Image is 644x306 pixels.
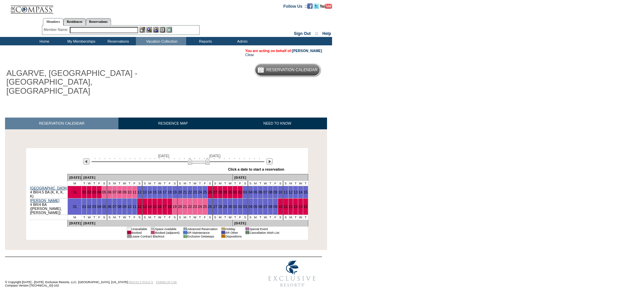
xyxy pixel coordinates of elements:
a: 05 [102,205,106,209]
a: 15 [153,205,157,209]
span: You are acting on behalf of: [245,49,322,53]
a: 28 [218,190,222,194]
div: Member Name: [44,27,69,33]
a: 07 [263,205,267,209]
td: Holiday [225,227,242,231]
a: 15 [304,205,308,209]
img: Follow us on Twitter [314,3,319,9]
td: S [107,215,112,220]
a: Subscribe to our YouTube Channel [320,4,332,8]
td: F [97,215,102,220]
td: W [298,215,303,220]
a: PRIVACY POLICY [129,280,153,284]
a: 29 [223,205,227,209]
a: 24 [198,190,202,194]
a: 06 [258,205,262,209]
td: Booked (adjacent) [155,231,180,234]
a: 19 [173,190,177,194]
td: F [167,181,172,186]
a: 26 [208,205,212,209]
td: M [112,215,117,220]
a: 14 [148,205,152,209]
a: 01 [82,205,86,209]
td: 01 [245,227,249,231]
td: T [187,215,193,220]
td: T [258,181,263,186]
span: [DATE] [158,154,169,158]
td: ER Maintenance [187,231,218,234]
a: 08 [117,205,121,209]
td: W [122,215,127,220]
td: 01 [221,231,225,234]
td: S [283,181,288,186]
td: 01 [221,234,225,238]
a: 07 [113,205,117,209]
td: S [248,181,253,186]
td: 4 BR/4.5 BA (K, K, K, K) [30,186,68,199]
a: 23 [193,205,197,209]
a: 05 [254,205,258,209]
td: 4 BR/4 BA ([PERSON_NAME], [PERSON_NAME]) [30,199,68,215]
td: M [288,215,293,220]
a: 01 [233,205,237,209]
td: [DATE] [82,220,233,227]
td: 01 [127,234,131,238]
td: F [97,181,102,186]
a: 22 [188,205,192,209]
td: T [187,181,193,186]
td: M [147,181,152,186]
a: 28 [218,205,222,209]
td: F [132,181,137,186]
td: W [263,215,268,220]
td: S [243,181,248,186]
a: 12 [289,205,293,209]
td: M [147,215,152,220]
a: 11 [284,190,288,194]
a: 08 [117,190,121,194]
a: 14 [148,190,152,194]
td: T [162,215,167,220]
td: W [193,215,198,220]
td: 01 [151,227,155,231]
h1: ALGARVE, [GEOGRAPHIC_DATA] - [GEOGRAPHIC_DATA], [GEOGRAPHIC_DATA] [5,68,155,97]
td: S [107,181,112,186]
td: S [142,215,147,220]
a: 25 [203,190,207,194]
div: Click a date to start a reservation [228,167,284,171]
a: 12 [138,190,142,194]
span: :: [315,31,318,36]
a: 30 [228,205,232,209]
td: Booked [131,231,147,234]
td: T [152,215,157,220]
a: 25 [203,205,207,209]
a: NEED TO KNOW [227,118,327,129]
a: 10 [127,190,131,194]
img: b_edit.gif [140,27,145,33]
td: M [288,181,293,186]
a: Help [322,31,331,36]
td: Vacation Collection [136,37,186,45]
td: Cancellation Wish List [249,231,279,234]
td: F [273,181,278,186]
a: 03 [92,190,96,194]
td: S [172,215,177,220]
a: 30 [228,190,232,194]
td: Lease Contract Blackout [131,234,179,238]
td: S [213,215,218,220]
a: 18 [168,205,172,209]
td: ER Other [225,231,242,234]
td: M [182,181,187,186]
a: 01 [233,190,237,194]
a: 05 [254,190,258,194]
td: W [263,181,268,186]
td: F [167,215,172,220]
td: M [68,181,82,186]
td: 01 [127,231,131,234]
a: 06 [108,190,112,194]
a: 27 [213,205,217,209]
a: 09 [122,190,126,194]
a: [PERSON_NAME] [30,199,60,203]
a: 11 [284,205,288,209]
td: T [92,181,97,186]
td: W [87,181,92,186]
